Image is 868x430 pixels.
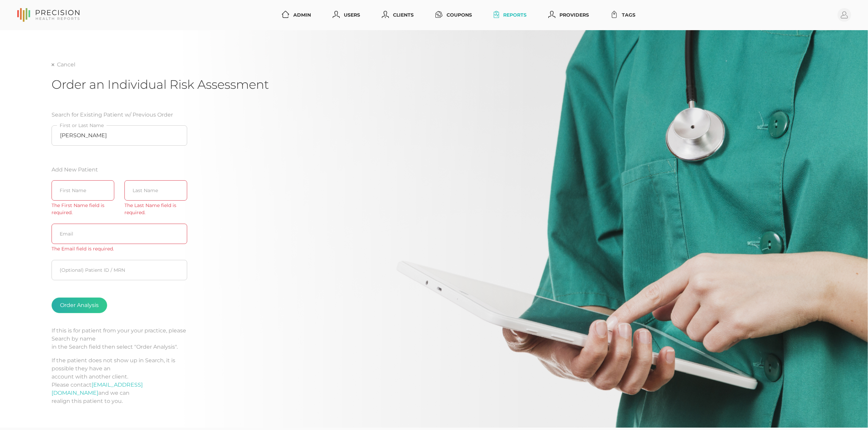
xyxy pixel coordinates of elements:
[124,202,187,216] div: The Last Name field is required.
[279,9,314,21] a: Admin
[52,245,187,252] div: The Email field is required.
[52,77,816,92] h1: Order an Individual Risk Assessment
[52,61,75,68] a: Cancel
[608,9,638,21] a: Tags
[52,382,143,396] a: [EMAIL_ADDRESS][DOMAIN_NAME]
[433,9,475,21] a: Coupons
[379,9,416,21] a: Clients
[52,327,187,351] p: If this is for patient from your your practice, please Search by name in the Search field then se...
[124,180,187,201] input: Last Name
[52,202,114,216] div: The First Name field is required.
[52,125,187,146] input: First or Last Name
[52,111,173,119] label: Search for Existing Patient w/ Previous Order
[52,166,187,174] label: Add New Patient
[52,356,187,405] p: If the patient does not show up in Search, it is possible they have an account with another clien...
[52,260,187,280] input: Patient ID / MRN
[546,9,592,21] a: Providers
[52,224,187,244] input: Email
[52,180,114,201] input: First Name
[52,298,107,313] button: Order Analysis
[491,9,529,21] a: Reports
[330,9,363,21] a: Users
